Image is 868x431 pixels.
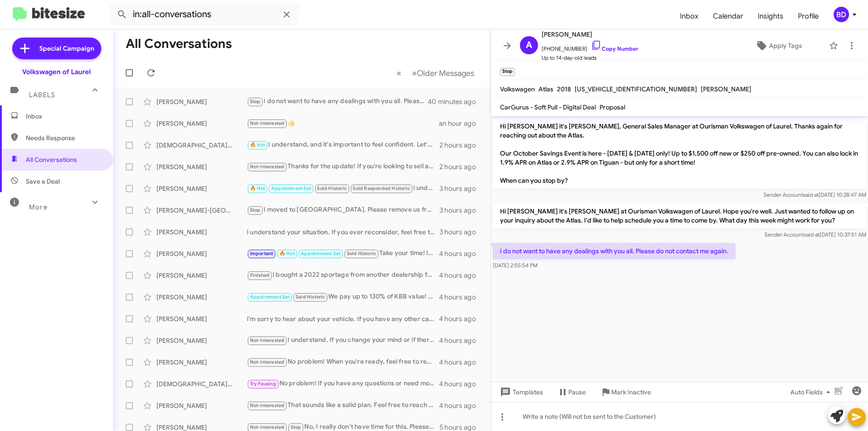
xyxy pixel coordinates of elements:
[247,161,439,172] div: Thanks for the update! If you're looking to sell another vehicle in the future, feel free to reac...
[439,314,483,323] div: 4 hours ago
[247,335,439,346] div: I understand. If you change your mind or if there's anything else I can assist you with in the fu...
[156,227,247,237] div: [PERSON_NAME]
[493,118,866,189] p: Hi [PERSON_NAME] it's [PERSON_NAME], General Sales Manager at Ourisman Volkswagen of Laurel. Than...
[826,7,858,22] button: BD
[156,97,247,106] div: [PERSON_NAME]
[417,68,474,78] span: Older Messages
[317,185,347,191] span: Sold Historic
[296,294,325,300] span: Sold Historic
[12,38,101,59] a: Special Campaign
[769,38,802,54] span: Apply Tags
[250,337,285,343] span: Not-Interested
[250,272,270,278] span: Finished
[29,203,47,211] span: More
[250,424,285,430] span: Not-Interested
[156,184,247,193] div: [PERSON_NAME]
[439,358,483,367] div: 4 hours ago
[542,53,638,62] span: Up to 14-day-old leads
[247,227,439,237] div: I understand your situation. If you ever reconsider, feel free to reach out. We’re here to help w...
[673,3,706,29] a: Inbox
[156,206,247,215] div: [PERSON_NAME]-[GEOGRAPHIC_DATA]
[29,91,55,99] span: Labels
[764,191,866,198] span: Sender Account [DATE] 10:28:47 AM
[109,4,299,25] input: Search
[493,262,538,269] span: [DATE] 2:55:54 PM
[439,184,483,193] div: 3 hours ago
[439,271,483,280] div: 4 hours ago
[500,68,515,76] small: Stop
[22,67,91,76] div: Volkswagen of Laurel
[412,67,417,79] span: »
[247,248,439,259] div: Take your time! If you're ready to discuss selling your vehicle or have any questions, feel free ...
[301,251,340,256] span: Appointment Set
[26,133,103,142] span: Needs Response
[247,118,439,128] div: 👍
[439,293,483,302] div: 4 hours ago
[156,401,247,410] div: [PERSON_NAME]
[611,384,651,400] span: Mark Inactive
[500,85,535,93] span: Volkswagen
[291,424,302,430] span: Stop
[439,141,483,150] div: 2 hours ago
[26,112,103,121] span: Inbox
[247,205,439,215] div: I moved to [GEOGRAPHIC_DATA]. Please remove us from your files.
[156,336,247,345] div: [PERSON_NAME]
[783,384,841,400] button: Auto Fields
[156,314,247,323] div: [PERSON_NAME]
[542,29,638,40] span: [PERSON_NAME]
[247,292,439,302] div: We pay up to 130% of KBB value! :) We need to look under the hood to get you an exact number - so...
[500,103,596,111] span: CarGurus - Soft Pull - Digital Deal
[250,185,265,191] span: 🔥 Hot
[732,38,825,54] button: Apply Tags
[791,3,826,29] span: Profile
[557,85,571,93] span: 2018
[391,64,407,82] button: Previous
[247,270,439,280] div: I bought a 2022 sportage from another dealership for the same price you were selling the 2020 spo...
[439,119,483,128] div: an hour ago
[593,384,658,400] button: Mark Inactive
[538,85,553,93] span: Atlas
[439,206,483,215] div: 3 hours ago
[156,293,247,302] div: [PERSON_NAME]
[493,203,866,228] p: Hi [PERSON_NAME] it's [PERSON_NAME] at Ourisman Volkswagen of Laurel. Hope you're well. Just want...
[26,177,60,186] span: Save a Deal
[156,249,247,258] div: [PERSON_NAME]
[156,379,247,388] div: [DEMOGRAPHIC_DATA][PERSON_NAME]
[764,231,866,238] span: Sender Account [DATE] 10:37:51 AM
[396,67,401,79] span: «
[247,140,439,150] div: I understand, and it's important to feel confident. Let's schedule an appointment to discuss your...
[247,357,439,367] div: No problem! When you're ready, feel free to reach out. If you’re considering selling your vehicle...
[568,384,586,400] span: Pause
[247,183,439,194] div: I understand your position. If you ever decide to sell your Tiguan in the future, I’m here to hel...
[439,401,483,410] div: 4 hours ago
[575,85,697,93] span: [US_VEHICLE_IDENTIFICATION_NUMBER]
[279,251,295,256] span: 🔥 Hot
[498,384,543,400] span: Templates
[439,227,483,237] div: 3 hours ago
[439,162,483,171] div: 2 hours ago
[247,314,439,323] div: I'm sorry to hear about your vehicle. If you have any other cars you'd like to sell, please let m...
[803,191,819,198] span: said at
[406,64,480,82] button: Next
[392,64,480,82] nav: Page navigation example
[250,359,285,365] span: Not-Interested
[156,358,247,367] div: [PERSON_NAME]
[526,38,532,52] span: A
[706,3,750,29] a: Calendar
[750,3,791,29] a: Insights
[250,99,261,104] span: Stop
[247,379,439,389] div: No problem! If you have any questions or need more details, feel free to reach out. When you're r...
[439,336,483,345] div: 4 hours ago
[156,141,247,150] div: [DEMOGRAPHIC_DATA][PERSON_NAME]
[250,403,285,408] span: Not-Interested
[156,119,247,128] div: [PERSON_NAME]
[247,96,429,107] div: I do not want to have any dealings with you all. Please do not contact me again.
[156,271,247,280] div: [PERSON_NAME]
[250,251,274,256] span: Important
[790,384,834,400] span: Auto Fields
[591,45,638,52] a: Copy Number
[550,384,593,400] button: Pause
